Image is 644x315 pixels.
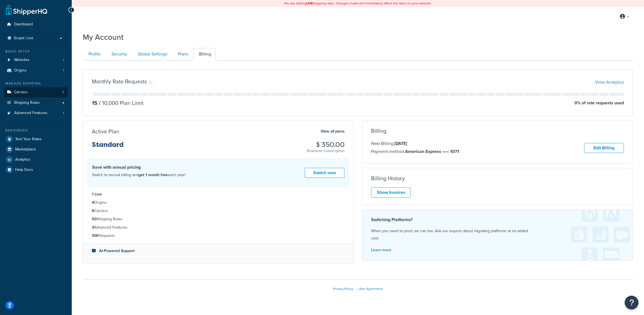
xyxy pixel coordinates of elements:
[92,208,345,214] li: Carriers
[92,128,119,134] h3: Active Plan
[14,22,33,27] span: Dashboard
[595,79,624,85] a: View Analytics
[4,128,68,133] div: Resources
[97,99,143,107] p: 10,000 Plan Limit
[394,140,407,147] strong: [DATE]
[333,286,353,291] a: Privacy Policy
[4,81,68,86] div: Manage Shipping
[92,200,345,206] li: Origins
[625,296,638,309] button: Open Resource Center
[4,165,68,175] a: Help Docs
[63,68,64,73] span: 1
[4,98,68,108] a: Shipping Rules
[358,286,383,291] a: User Agreement
[4,144,68,154] a: Marketplace
[132,48,172,60] a: Global Settings
[92,164,185,171] h4: Save with annual pricing
[92,224,345,231] li: Advanced Features
[371,216,624,223] h4: Switching Platforms?
[4,87,68,97] a: Carriers 3
[4,49,68,54] div: Basic Setup
[83,32,124,43] h1: My Account
[99,99,101,107] span: /
[4,87,68,97] li: Carriers
[4,155,68,165] a: Analytics
[305,168,344,178] a: Switch now
[371,247,391,253] a: Learn more
[15,147,36,152] span: Marketplace
[83,48,105,60] a: Profile
[371,175,405,181] h3: Billing History
[62,90,64,95] span: 3
[371,187,411,198] a: Show Invoices
[14,100,40,105] span: Shipping Rules
[14,90,28,95] span: Carriers
[92,99,97,107] p: 15
[92,248,345,254] li: AI-Powered Support
[92,233,99,239] strong: 10K
[4,134,68,144] a: Test Your Rates
[321,128,345,135] a: View all plans
[371,227,624,242] p: When you need to pivot, we can too. Ask our experts about migrating platforms at no added cost.
[139,172,168,178] strong: get 1 month free
[92,208,94,214] strong: 6
[371,140,459,147] p: Next Billing:
[92,200,94,205] strong: 4
[14,58,30,62] span: Websites
[306,1,313,6] b: LIVE
[584,143,624,153] a: Edit Billing
[371,128,386,134] h3: Billing
[15,168,33,172] span: Help Docs
[15,137,42,142] span: Test Your Rates
[405,148,459,155] strong: American Express •••• 1071
[14,36,33,41] span: Scope: Live
[371,148,459,155] p: Payment method:
[307,141,345,148] h3: $ 350.00
[92,216,97,222] strong: 50
[4,108,68,118] li: Advanced Features
[6,4,47,15] a: ShipperHQ Home
[4,55,68,65] a: Websites 1
[14,111,47,115] span: Advanced Features
[92,216,345,222] li: Shipping Rules
[92,224,94,230] strong: 3
[15,157,30,162] span: Analytics
[63,111,64,115] span: 1
[92,141,124,153] h3: Standard
[4,55,68,65] li: Websites
[92,191,102,197] strong: 1 Live
[92,171,185,179] p: Switch to annual billing and each year!
[92,233,345,239] li: Requests
[193,48,215,60] a: Billing
[63,58,64,62] span: 1
[14,68,26,73] span: Origins
[4,108,68,118] a: Advanced Features 1
[106,48,132,60] a: Security
[172,48,193,60] a: Plans
[574,99,624,107] p: 0 % of rate requests used
[4,65,68,76] a: Origins 1
[92,78,147,84] h3: Monthly Rate Requests
[4,19,68,30] a: Dashboard
[4,65,68,76] li: Origins
[355,286,356,291] span: |
[307,148,345,154] p: Braintree subscription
